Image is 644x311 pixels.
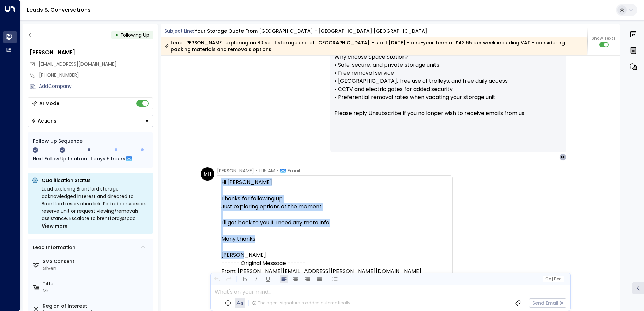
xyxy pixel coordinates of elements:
span: Show Texts [592,35,616,41]
span: Just exploring options at the moment. [221,203,323,211]
span: I'll get back to you if I need any more info. [221,219,330,227]
span: • [277,167,279,174]
span: [PERSON_NAME] [221,251,266,259]
div: AI Mode [39,100,59,107]
span: Email [288,167,300,174]
label: Title [43,280,150,287]
div: Next Follow Up: [33,155,148,162]
div: Given [43,265,150,272]
button: Undo [213,275,221,283]
button: Cc|Bcc [542,276,564,282]
span: In about 1 days 5 hours [68,155,125,162]
div: • [115,29,118,41]
span: 11:15 AM [259,167,275,174]
div: M [559,154,566,161]
span: Hi [PERSON_NAME] [221,178,272,186]
label: Region of Interest [43,303,150,310]
span: | [552,277,553,281]
span: Following Up [121,32,149,38]
div: MH [201,167,214,181]
div: Your storage quote from [GEOGRAPHIC_DATA] - [GEOGRAPHIC_DATA] [GEOGRAPHIC_DATA] [195,28,427,35]
span: Thanks for following up. [221,195,284,203]
span: [EMAIL_ADDRESS][DOMAIN_NAME] [39,61,117,67]
div: AddCompany [39,83,153,90]
div: Lead [PERSON_NAME] exploring an 80 sq ft storage unit at [GEOGRAPHIC_DATA] - start [DATE] - one-y... [164,39,584,53]
span: Cc Bcc [545,277,561,281]
span: Subject Line: [164,28,194,34]
div: [PHONE_NUMBER] [39,72,153,79]
button: Actions [28,115,153,127]
p: Hi [PERSON_NAME], Just checking in to see if you’ve had a chance to review your Brentford 80 sq f... [334,4,562,126]
span: [PERSON_NAME] [217,167,254,174]
label: SMS Consent [43,258,150,265]
div: Follow Up Sequence [33,138,148,145]
div: The agent signature is added automatically [252,300,350,306]
span: • [256,167,257,174]
p: Qualification Status [42,177,149,184]
div: Lead Information [31,244,75,251]
div: Mr [43,287,150,295]
span: View more [42,222,68,230]
div: Button group with a nested menu [28,115,153,127]
span: Many thanks [221,235,255,243]
a: Leads & Conversations [27,6,91,14]
div: Lead exploring Brentford storage; acknowledged interest and directed to Brentford reservation lin... [42,185,149,230]
div: Actions [31,118,56,124]
button: Redo [224,275,233,283]
div: [PERSON_NAME] [30,48,153,57]
span: matthewhargreaves@btinternet.com [39,61,117,68]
